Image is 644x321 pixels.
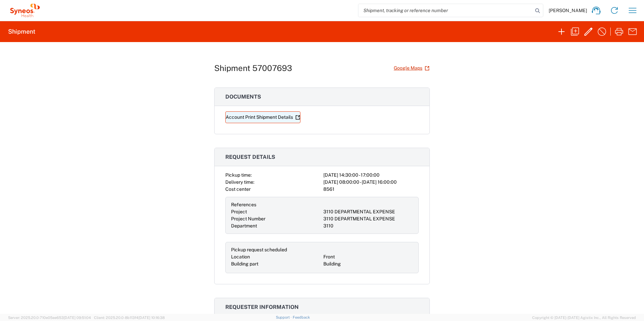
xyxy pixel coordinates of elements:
span: Client: 2025.20.0-8b113f4 [94,316,165,320]
span: Requester information [225,304,299,310]
span: Copyright © [DATE]-[DATE] Agistix Inc., All Rights Reserved [532,315,636,321]
span: Location [231,254,250,259]
div: [DATE] 08:00:00 - [DATE] 16:00:00 [323,179,419,186]
input: Shipment, tracking or reference number [358,4,533,17]
a: Account Print Shipment Details [225,111,300,123]
span: Front [323,254,335,259]
div: [DATE] 14:30:00 - 17:00:00 [323,172,419,179]
span: Server: 2025.20.0-710e05ee653 [8,316,91,320]
div: Department [231,222,321,229]
span: Documents [225,94,261,100]
span: Pickup request scheduled [231,247,287,252]
div: Project Number [231,215,321,222]
div: 3110 DEPARTMENTAL EXPENSE [323,215,413,222]
span: [PERSON_NAME] [549,7,587,13]
span: [DATE] 09:51:04 [64,316,91,320]
div: 8561 [323,186,419,193]
span: Delivery time: [225,179,254,185]
div: 3110 DEPARTMENTAL EXPENSE [323,208,413,215]
div: Project [231,208,321,215]
a: Feedback [293,315,310,319]
span: Building part [231,261,258,266]
div: 3110 [323,222,413,229]
a: Google Maps [393,62,430,74]
h1: Shipment 57007693 [214,63,292,73]
span: Request details [225,154,275,160]
h2: Shipment [8,28,35,36]
span: Pickup time: [225,172,252,178]
span: Cost center [225,186,251,192]
a: Support [276,315,293,319]
span: [DATE] 10:16:38 [138,316,165,320]
span: Building [323,261,341,266]
span: References [231,202,256,207]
